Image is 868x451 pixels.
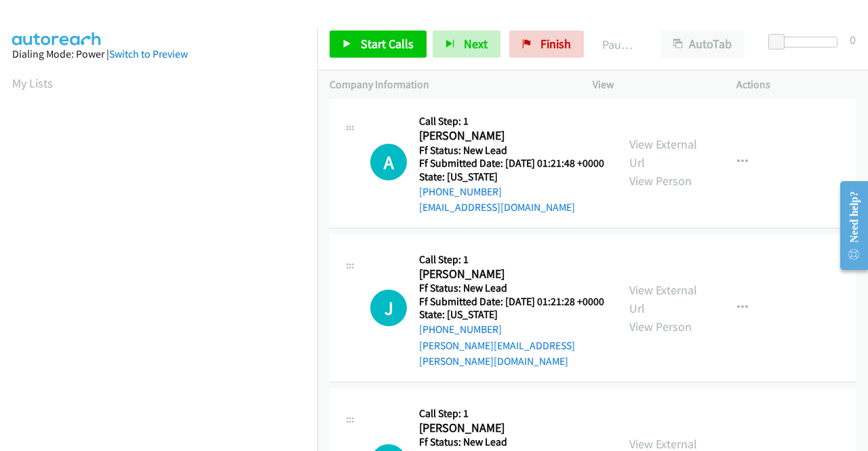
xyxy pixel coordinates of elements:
h5: Ff Status: New Lead [419,144,604,157]
h5: Call Step: 1 [419,115,604,128]
a: View External Url [629,136,697,170]
span: Start Calls [361,36,414,52]
h5: Ff Status: New Lead [419,281,605,295]
a: View External Url [629,282,697,316]
a: Start Calls [330,31,427,58]
h5: State: [US_STATE] [419,170,604,184]
h2: [PERSON_NAME] [419,128,600,144]
a: [PHONE_NUMBER] [419,185,502,198]
a: My Lists [12,75,53,91]
iframe: Resource Center [829,172,868,279]
button: Next [433,31,500,58]
h5: Call Step: 1 [419,253,605,267]
a: View Person [629,319,692,334]
div: Delay between calls (in seconds) [775,37,837,47]
button: AutoTab [660,31,745,58]
a: Switch to Preview [109,47,188,60]
a: Finish [509,31,584,58]
h5: Ff Status: New Lead [419,435,605,449]
a: [EMAIL_ADDRESS][DOMAIN_NAME] [419,201,575,214]
h5: Ff Submitted Date: [DATE] 01:21:48 +0000 [419,157,604,170]
h1: J [370,290,407,326]
h5: Call Step: 1 [419,407,605,420]
div: Dialing Mode: Power | [12,46,305,62]
span: Finish [540,36,571,52]
h5: State: [US_STATE] [419,308,605,321]
h2: [PERSON_NAME] [419,420,600,436]
h1: A [370,144,407,180]
p: Paused [602,35,636,54]
p: View [593,77,712,93]
a: [PERSON_NAME][EMAIL_ADDRESS][PERSON_NAME][DOMAIN_NAME] [419,339,575,368]
div: 0 [850,31,856,49]
p: Company Information [330,77,568,93]
div: The call is yet to be attempted [370,290,407,326]
a: View Person [629,173,692,189]
a: [PHONE_NUMBER] [419,323,502,336]
h5: Ff Submitted Date: [DATE] 01:21:28 +0000 [419,295,605,309]
p: Actions [736,77,856,93]
span: Next [464,36,488,52]
h2: [PERSON_NAME] [419,267,600,282]
div: The call is yet to be attempted [370,144,407,180]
